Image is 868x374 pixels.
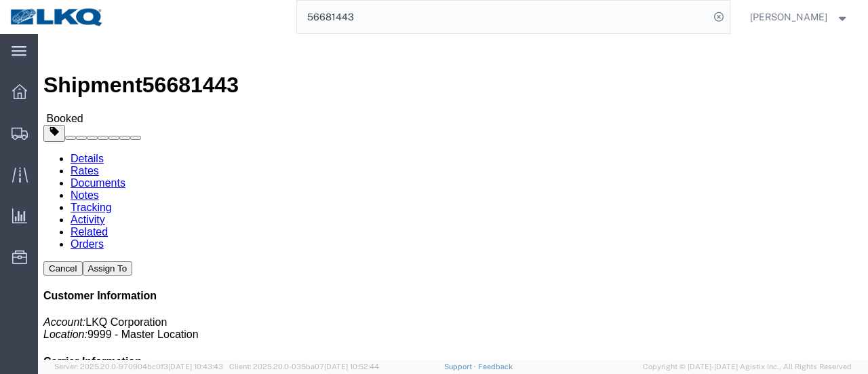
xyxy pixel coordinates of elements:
span: Marc Metzger [750,10,827,24]
a: Feedback [478,362,513,371]
iframe: FS Legacy Container [38,34,868,360]
span: Copyright © [DATE]-[DATE] Agistix Inc., All Rights Reserved [643,361,852,373]
a: Support [444,362,478,371]
span: Client: 2025.20.0-035ba07 [229,362,379,371]
input: Search for shipment number, reference number [297,1,709,33]
span: [DATE] 10:52:44 [324,362,379,371]
span: [DATE] 10:43:43 [168,362,223,371]
span: Server: 2025.20.0-970904bc0f3 [54,362,223,371]
button: [PERSON_NAME] [749,9,850,25]
img: logo [9,7,104,27]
